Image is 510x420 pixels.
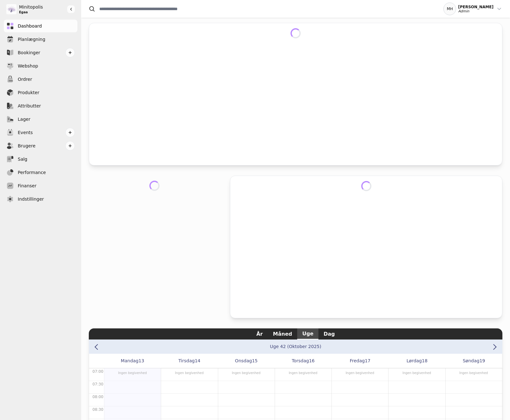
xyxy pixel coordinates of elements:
span: Finanser [18,183,36,189]
button: MH[PERSON_NAME]Admin [443,3,502,15]
span: 16 [309,358,315,364]
span: Events [18,129,33,136]
div: Ingen begivenhed [163,368,216,375]
a: Events [4,126,77,139]
span: 07:30 [92,382,103,386]
span: Produkter [18,89,39,96]
button: År view [251,328,268,339]
span: Torsdag [292,358,309,364]
span: Brugere [18,143,36,149]
div: Ingen begivenhed [220,368,273,375]
div: MH [443,3,456,15]
span: Salg [18,156,27,163]
span: Attributter [18,103,41,109]
a: Ordrer [4,73,77,86]
div: Ingen begivenhed [277,368,330,375]
span: 08:30 [92,407,103,412]
a: Lager [4,113,77,126]
span: Ordrer [18,76,32,83]
span: Mandag [121,358,139,364]
span: Lager [18,116,30,123]
span: Planlægning [18,36,45,43]
div: Calendar views navigation [89,328,502,339]
button: Uge view [297,328,318,339]
span: Onsdag [235,358,252,364]
div: Ingen begivenhed [390,368,443,375]
button: Next week [489,342,498,351]
a: Planlægning [4,33,77,46]
a: Bookinger [4,46,77,59]
a: Performance [4,166,77,179]
span: 08:00 [92,395,103,399]
a: Attributter [4,100,77,112]
span: Lørdag [407,358,422,364]
span: 17 [365,358,370,364]
button: Gør sidebaren større eller mindre [67,5,75,13]
a: Webshop [4,60,77,72]
span: 07:00 [92,369,103,374]
span: Tirsdag [179,358,195,364]
span: Fredag [350,358,365,364]
button: Go to month view [270,344,321,349]
span: 14 [195,358,200,364]
div: Ingen begivenhed [447,368,500,375]
button: Previous week [93,342,101,351]
div: Ingen begivenhed [106,368,159,375]
div: Admin [458,10,494,13]
span: Dashboard [18,23,42,29]
span: Indstillinger [18,196,44,203]
a: Finanser [4,179,77,192]
a: Indstillinger [4,193,77,205]
div: [PERSON_NAME] [458,4,494,10]
span: Bookinger [18,49,40,56]
span: Performance [18,169,46,176]
span: Søndag [463,358,480,364]
a: Brugere [4,139,77,152]
span: 15 [252,358,258,364]
a: Dashboard [4,20,77,32]
span: 19 [480,358,485,364]
div: Ingen begivenhed [333,368,386,375]
a: Salg [4,153,77,165]
span: 13 [139,358,144,364]
span: 18 [422,358,428,364]
button: Dag view [318,328,340,339]
span: Webshop [18,63,38,69]
button: Måned view [268,328,297,339]
a: Produkter [4,86,77,99]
